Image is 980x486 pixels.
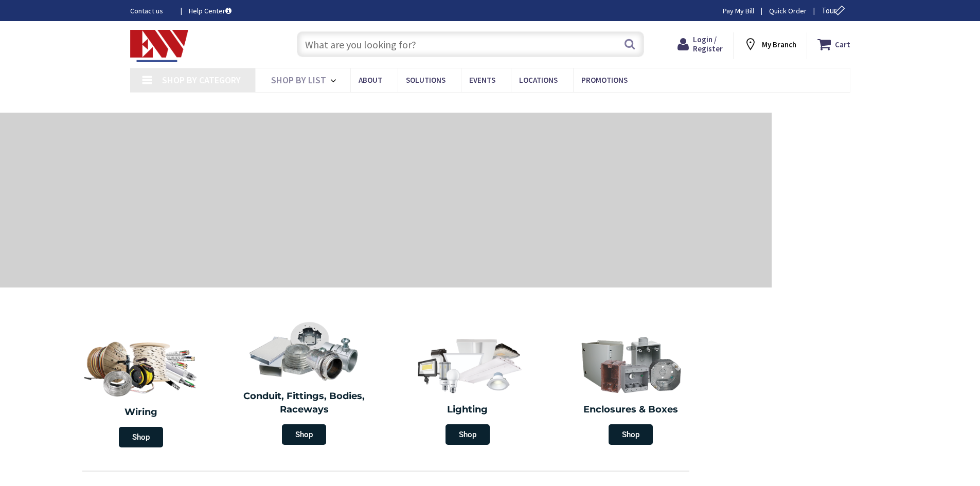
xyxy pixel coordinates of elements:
[822,6,848,15] span: Tour
[723,6,754,16] a: Pay My Bill
[59,329,223,453] a: Wiring Shop
[297,31,644,57] input: What are you looking for?
[225,316,384,450] a: Conduit, Fittings, Bodies, Raceways Shop
[693,34,723,53] span: Login / Register
[394,403,542,417] h2: Lighting
[282,424,326,445] span: Shop
[119,427,163,447] span: Shop
[446,424,490,445] span: Shop
[162,74,241,86] span: Shop By Category
[678,35,723,53] a: Login / Register
[557,403,705,417] h2: Enclosures & Boxes
[581,75,628,85] span: Promotions
[271,74,326,86] span: Shop By List
[359,75,382,85] span: About
[406,75,446,85] span: Solutions
[817,35,850,53] a: Cart
[552,329,710,450] a: Enclosures & Boxes Shop
[189,6,231,16] a: Help Center
[769,6,807,16] a: Quick Order
[130,30,189,62] img: Electrical Wholesalers, Inc.
[469,75,495,85] span: Events
[64,406,218,419] h2: Wiring
[388,329,547,450] a: Lighting Shop
[609,424,653,445] span: Shop
[519,75,558,85] span: Locations
[230,390,379,416] h2: Conduit, Fittings, Bodies, Raceways
[835,35,850,53] strong: Cart
[743,35,796,53] div: My Branch
[130,6,172,16] a: Contact us
[762,40,796,49] strong: My Branch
